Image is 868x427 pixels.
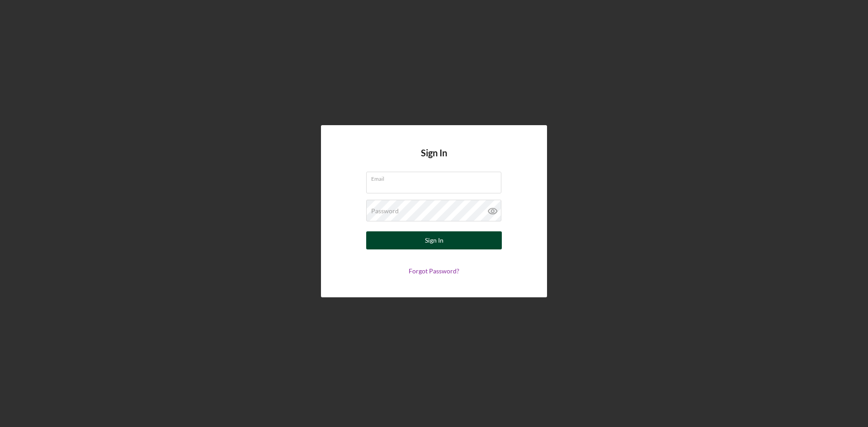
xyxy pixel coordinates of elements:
[371,207,399,215] label: Password
[366,231,502,249] button: Sign In
[425,231,443,249] div: Sign In
[371,172,501,182] label: Email
[421,148,447,172] h4: Sign In
[409,267,459,275] a: Forgot Password?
